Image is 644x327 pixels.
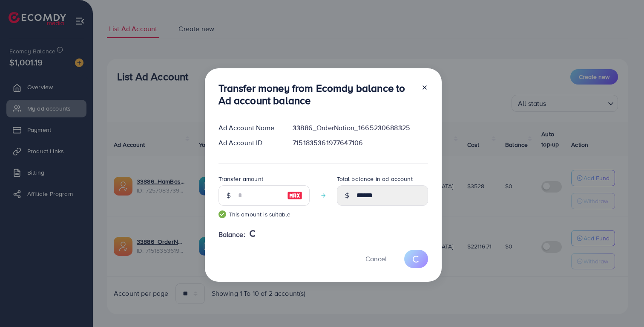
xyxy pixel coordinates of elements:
[218,82,414,107] h3: Transfer money from Ecomdy balance to Ad account balance
[286,138,434,148] div: 7151835361977647106
[218,230,245,239] span: Balance:
[212,123,286,133] div: Ad Account Name
[355,250,397,268] button: Cancel
[608,289,638,321] iframe: Chat
[337,175,413,183] label: Total balance in ad account
[218,175,263,183] label: Transfer amount
[218,210,226,218] img: guide
[287,190,302,201] img: image
[212,138,286,148] div: Ad Account ID
[365,254,387,263] span: Cancel
[218,210,310,219] small: This amount is suitable
[286,123,434,133] div: 33886_OrderNation_1665230688325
